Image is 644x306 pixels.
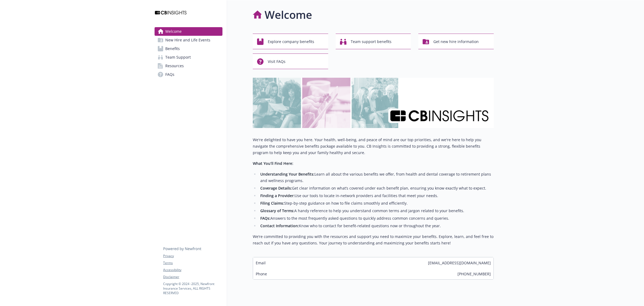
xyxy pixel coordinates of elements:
strong: What You’ll Find Here: [253,161,293,166]
li: A handy reference to help you understand common terms and jargon related to your benefits. [259,208,494,214]
li: Step-by-step guidance on how to file claims smoothly and efficiently. [259,200,494,207]
span: Team support benefits [351,37,391,47]
span: Welcome [165,27,182,36]
a: Disclaimer [163,275,222,279]
p: We're delighted to have you here. Your health, well-being, and peace of mind are our top prioriti... [253,137,494,156]
li: Get clear information on what’s covered under each benefit plan, ensuring you know exactly what t... [259,185,494,191]
span: Resources [165,62,184,70]
span: Benefits [165,44,180,53]
button: Visit FAQs [253,54,328,69]
button: Get new hire information [418,34,494,49]
a: Team Support [155,53,222,62]
a: Resources [155,62,222,70]
li: Use our tools to locate in-network providers and facilities that meet your needs. [259,193,494,199]
h1: Welcome [265,7,312,23]
li: Answers to the most frequently asked questions to quickly address common concerns and queries. [259,215,494,222]
li: Learn all about the various benefits we offer, from health and dental coverage to retirement plan... [259,171,494,184]
strong: Understanding Your Benefits: [260,172,314,177]
span: Explore company benefits [268,37,314,47]
a: Accessibility [163,268,222,272]
span: New Hire and Life Events [165,36,210,44]
a: FAQs [155,70,222,79]
a: Privacy [163,254,222,258]
button: Team support benefits [336,34,411,49]
button: Explore company benefits [253,34,328,49]
strong: FAQs: [260,216,270,221]
span: Team Support [165,53,191,62]
span: [PHONE_NUMBER] [458,271,491,277]
a: New Hire and Life Events [155,36,222,44]
span: [EMAIL_ADDRESS][DOMAIN_NAME] [428,260,491,266]
li: Know who to contact for benefit-related questions now or throughout the year. [259,223,494,229]
span: Get new hire information [433,37,479,47]
strong: Glossary of Terms: [260,208,294,213]
p: We’re committed to providing you with the resources and support you need to maximize your benefit... [253,233,494,246]
strong: Coverage Details: [260,186,292,191]
strong: Finding a Provider: [260,193,295,198]
a: Terms [163,261,222,265]
p: Copyright © 2024 - 2025 , Newfront Insurance Services, ALL RIGHTS RESERVED [163,282,222,295]
span: Phone [256,271,267,277]
img: overview page banner [253,78,494,128]
span: Email [256,260,266,266]
span: Visit FAQs [268,56,286,67]
a: Benefits [155,44,222,53]
span: FAQs [165,70,174,79]
strong: Filing Claims: [260,201,284,206]
a: Welcome [155,27,222,36]
strong: Contact Information: [260,223,299,228]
